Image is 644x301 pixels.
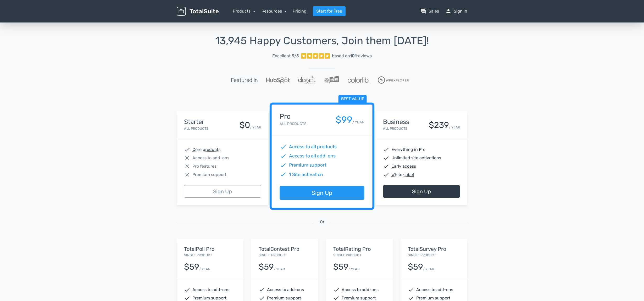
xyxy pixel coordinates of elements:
small: / YEAR [199,266,210,271]
div: $59 [259,262,274,271]
span: check [333,287,340,293]
img: Colorlib [348,77,369,83]
a: Excellent 5/5 based on101reviews [177,51,467,61]
div: $0 [240,121,250,130]
span: Access to add-ons [192,155,229,161]
abbr: Early access [391,163,416,169]
a: Pricing [293,8,307,14]
span: Excellent 5/5 [272,53,299,59]
div: $239 [429,121,449,130]
h4: Starter [184,118,208,125]
span: close [184,155,190,161]
span: Access to all products [289,144,337,150]
small: / YEAR [423,266,434,271]
h4: Pro [280,113,306,120]
div: $59 [184,262,199,271]
div: based on reviews [332,53,372,59]
small: Single Product [408,253,436,257]
span: check [280,153,286,160]
small: / YEAR [449,125,460,130]
span: check [383,146,389,153]
h5: TotalRating Pro [333,246,385,252]
span: close [184,172,190,178]
a: Sign Up [184,185,261,198]
span: Access to add-ons [416,287,453,293]
img: ElegantThemes [298,76,315,84]
span: Access to add-ons [192,287,229,293]
span: Access to add-ons [342,287,379,293]
span: Or [320,219,324,225]
span: check [184,287,190,293]
span: Best value [338,95,367,103]
h4: Business [383,118,409,125]
small: Single Product [259,253,287,257]
span: check [184,146,190,153]
small: / YEAR [274,266,285,271]
a: Products [233,9,255,14]
h5: TotalSurvey Pro [408,246,460,252]
span: check [259,287,265,293]
span: Premium support [289,162,326,169]
span: check [383,155,389,161]
h5: TotalContest Pro [259,246,311,252]
small: Single Product [184,253,212,257]
small: / YEAR [348,266,359,271]
a: Sign Up [383,185,460,198]
a: Start for Free [313,6,346,16]
span: close [184,163,190,169]
h5: TotalPoll Pro [184,246,236,252]
span: 1 Site activation [289,171,323,178]
span: Everything in Pro [391,146,425,153]
strong: 101 [350,53,357,58]
h1: 13,945 Happy Customers, Join them [DATE]! [177,35,467,47]
span: Unlimited site activations [391,155,441,161]
img: WPExplorer [378,76,409,84]
span: Access to add-ons [267,287,304,293]
small: All Products [280,122,306,126]
a: question_answerSales [420,8,439,14]
h5: Featured in [231,77,258,83]
span: Access to all add-ons [289,153,336,160]
span: check [383,172,389,178]
small: / YEAR [352,120,364,125]
abbr: Core products [192,146,220,153]
a: Sign Up [280,186,364,200]
img: TotalSuite for WordPress [177,7,219,16]
span: check [408,287,414,293]
span: check [383,163,389,169]
a: Resources [262,9,287,14]
span: question_answer [420,8,426,14]
div: $59 [408,262,423,271]
a: personSign in [445,8,467,14]
img: WPLift [324,76,339,84]
span: Pro features [192,163,216,169]
abbr: White-label [391,172,414,178]
span: check [280,171,286,178]
div: $59 [333,262,348,271]
span: Premium support [192,172,226,178]
img: Hubspot [266,77,290,83]
small: All Products [383,127,407,130]
small: Single Product [333,253,361,257]
span: check [280,162,286,169]
small: All Products [184,127,208,130]
small: / YEAR [250,125,261,130]
div: $99 [336,115,352,125]
span: check [280,144,286,150]
span: person [445,8,452,14]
